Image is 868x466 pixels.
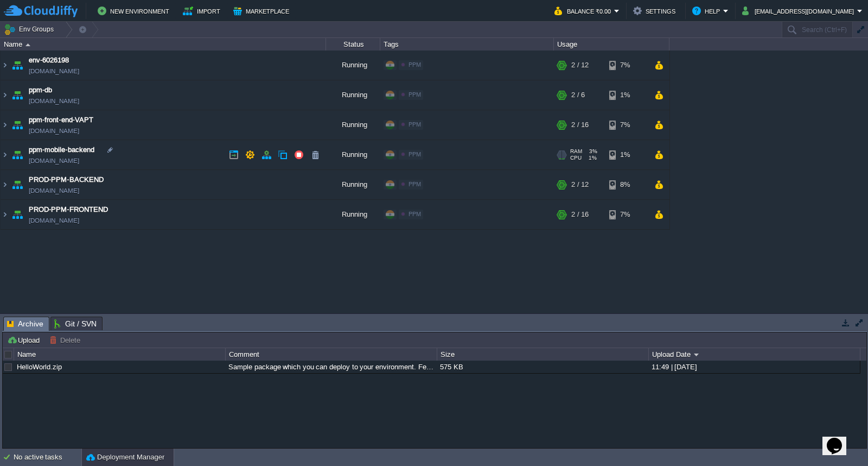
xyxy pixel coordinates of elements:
iframe: chat widget [822,423,857,455]
button: Marketplace [233,4,292,17]
button: Upload [7,335,43,345]
div: 2 / 16 [571,200,589,229]
div: 7% [609,200,644,229]
div: 575 KB [437,361,648,373]
a: [DOMAIN_NAME] [29,215,79,226]
img: AMDAwAAAACH5BAEAAAAALAAAAAABAAEAAAICRAEAOw== [10,110,25,140]
span: RAM [570,148,582,155]
a: ppm-db [29,85,52,96]
div: No active tasks [14,449,81,466]
div: Tags [381,38,553,51]
span: 1% [586,155,597,161]
div: Upload Date [649,348,860,361]
span: PPM [409,181,421,187]
div: 2 / 12 [571,170,589,199]
button: Help [692,4,723,17]
div: Running [326,80,380,110]
span: [DOMAIN_NAME] [29,96,79,106]
img: AMDAwAAAACH5BAEAAAAALAAAAAABAAEAAAICRAEAOw== [10,200,25,229]
img: AMDAwAAAACH5BAEAAAAALAAAAAABAAEAAAICRAEAOw== [10,51,25,80]
div: Sample package which you can deploy to your environment. Feel free to delete and upload a package... [226,361,436,373]
div: 7% [609,110,644,140]
a: PROD-PPM-BACKEND [29,174,104,185]
a: [DOMAIN_NAME] [29,66,79,77]
div: 2 / 16 [571,110,589,140]
a: [DOMAIN_NAME] [29,125,79,136]
button: New Environment [98,4,173,17]
button: [EMAIL_ADDRESS][DOMAIN_NAME] [742,4,857,17]
img: CloudJiffy [4,4,78,18]
a: HelloWorld.zip [17,363,62,371]
span: PPM [409,61,421,68]
div: Usage [554,38,669,51]
a: PROD-PPM-FRONTEND [29,204,108,215]
a: ppm-front-end-VAPT [29,115,93,125]
div: 1% [609,80,644,110]
div: Running [326,110,380,140]
span: PPM [409,121,421,128]
div: Name [1,38,325,51]
span: PPM [409,91,421,98]
div: Comment [226,348,437,361]
div: Running [326,170,380,199]
div: Running [326,200,380,229]
span: CPU [570,155,582,161]
button: Settings [633,4,679,17]
img: AMDAwAAAACH5BAEAAAAALAAAAAABAAEAAAICRAEAOw== [10,140,25,169]
a: [DOMAIN_NAME] [29,155,79,166]
img: AMDAwAAAACH5BAEAAAAALAAAAAABAAEAAAICRAEAOw== [1,140,9,169]
img: AMDAwAAAACH5BAEAAAAALAAAAAABAAEAAAICRAEAOw== [10,170,25,199]
div: 2 / 12 [571,51,589,80]
img: AMDAwAAAACH5BAEAAAAALAAAAAABAAEAAAICRAEAOw== [1,51,9,80]
img: AMDAwAAAACH5BAEAAAAALAAAAAABAAEAAAICRAEAOw== [25,43,30,46]
button: Balance ₹0.00 [554,4,614,17]
span: PPM [409,151,421,158]
div: 1% [609,140,644,169]
div: 7% [609,51,644,80]
a: ppm-mobile-backend [29,144,94,155]
span: Git / SVN [54,317,97,330]
div: Running [326,51,380,80]
div: 11:49 | [DATE] [649,361,859,373]
a: env-6026198 [29,55,69,66]
div: Status [327,38,380,51]
div: Running [326,140,380,169]
button: Env Groups [4,22,58,37]
img: AMDAwAAAACH5BAEAAAAALAAAAAABAAEAAAICRAEAOw== [1,80,9,110]
button: Import [183,4,224,17]
span: Archive [7,317,43,331]
div: 2 / 6 [571,80,585,110]
div: Size [438,348,648,361]
img: AMDAwAAAACH5BAEAAAAALAAAAAABAAEAAAICRAEAOw== [10,80,25,110]
img: AMDAwAAAACH5BAEAAAAALAAAAAABAAEAAAICRAEAOw== [1,200,9,229]
a: [DOMAIN_NAME] [29,185,79,196]
div: Name [15,348,225,361]
img: AMDAwAAAACH5BAEAAAAALAAAAAABAAEAAAICRAEAOw== [1,170,9,199]
div: 8% [609,170,644,199]
img: AMDAwAAAACH5BAEAAAAALAAAAAABAAEAAAICRAEAOw== [1,110,9,140]
button: Delete [49,335,84,345]
span: 3% [586,148,597,155]
button: Deployment Manager [86,452,164,463]
span: PPM [409,211,421,217]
